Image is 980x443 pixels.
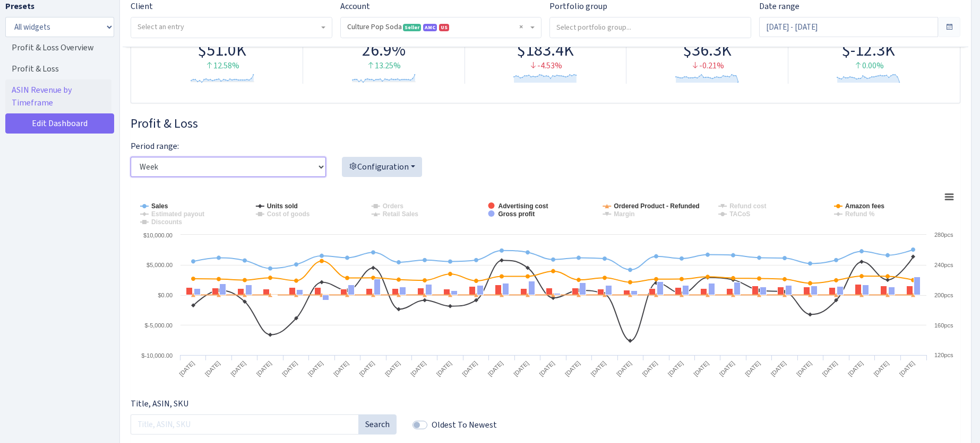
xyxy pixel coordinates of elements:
tspan: Sales [151,202,168,210]
text: [DATE] [795,360,813,377]
text: 160pcs [934,322,953,329]
text: 120pcs [934,352,953,358]
text: [DATE] [667,360,684,377]
text: [DATE] [487,360,504,377]
text: [DATE] [641,360,658,377]
tspan: Gross profit [498,210,535,218]
span: Culture Pop Soda <span class="badge badge-success">Seller</span><span class="badge badge-primary"... [347,22,529,32]
input: Select portfolio group... [550,17,751,37]
tspan: Advertising cost [498,202,548,210]
text: $-5,000.00 [144,322,173,329]
span: Remove all items [519,22,523,32]
text: [DATE] [770,360,787,377]
span: Select an entry [137,22,184,32]
text: [DATE] [229,360,247,377]
text: [DATE] [692,360,710,377]
text: [DATE] [744,360,761,377]
text: [DATE] [821,360,838,377]
tspan: Cost of goods [267,210,310,218]
text: [DATE] [306,360,324,377]
tspan: Margin [614,210,634,218]
div: 26.9% [307,40,460,60]
label: Title, ASIN, SKU [131,397,188,410]
text: [DATE] [178,360,195,377]
text: [DATE] [358,360,375,377]
text: [DATE] [847,360,864,377]
tspan: Estimated payout [151,210,204,218]
div: 13.25% [307,60,460,72]
text: [DATE] [461,360,478,377]
text: 240pcs [934,262,953,268]
a: Profit & Loss [5,58,111,79]
text: [DATE] [204,360,221,377]
tspan: Refund cost [729,202,766,210]
text: [DATE] [255,360,273,377]
div: 0.00% [793,60,945,72]
div: $183.4K [469,40,622,60]
text: $5,000.00 [147,262,173,268]
text: [DATE] [564,360,581,377]
label: Oldest To Newest [432,419,497,431]
text: [DATE] [332,360,350,377]
label: Period range: [131,140,179,153]
tspan: TACoS [729,210,750,218]
tspan: Retail Sales [383,210,419,218]
text: [DATE] [615,360,633,377]
h3: Widget #28 [131,116,960,131]
text: [DATE] [718,360,736,377]
a: Edit Dashboard [5,113,114,134]
div: 12.58% [146,60,298,72]
a: ASIN Revenue by Timeframe [5,79,111,113]
div: -4.53% [469,60,622,72]
button: Search [358,414,397,435]
input: Title, ASIN, SKU [131,414,359,435]
div: $-12.3K [793,40,945,60]
text: [DATE] [384,360,401,377]
text: [DATE] [589,360,607,377]
span: AMC [423,24,437,31]
tspan: Ordered Product - Refunded [614,202,699,210]
text: [DATE] [512,360,530,377]
tspan: Orders [383,202,404,210]
tspan: Amazon fees [845,202,884,210]
text: [DATE] [435,360,453,377]
tspan: Discounts [151,218,182,226]
text: 280pcs [934,232,953,238]
text: $10,000.00 [143,232,173,238]
text: $-10,000.00 [141,352,173,359]
text: [DATE] [281,360,298,377]
div: -0.21% [631,60,784,72]
div: $36.3K [631,40,784,60]
text: [DATE] [872,360,890,377]
button: Configuration [342,157,422,177]
text: [DATE] [538,360,556,377]
text: [DATE] [898,360,916,377]
tspan: Units sold [267,202,298,210]
div: $51.0K [146,40,298,60]
tspan: Refund % [845,210,875,218]
text: 200pcs [934,292,953,298]
text: [DATE] [409,360,427,377]
span: Culture Pop Soda <span class="badge badge-success">Seller</span><span class="badge badge-primary"... [341,17,541,38]
span: Seller [403,24,421,31]
a: Profit & Loss Overview [5,37,111,58]
text: $0.00 [158,292,173,298]
span: US [439,24,449,31]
